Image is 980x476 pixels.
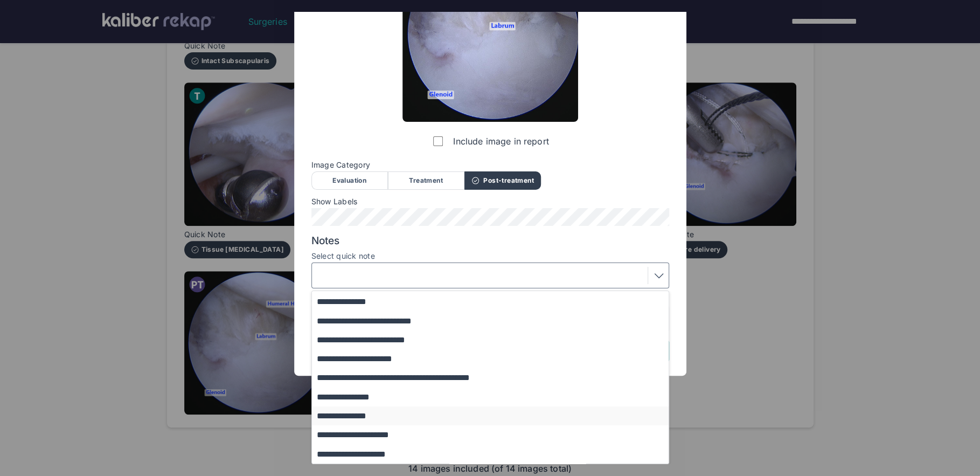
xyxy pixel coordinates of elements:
label: Include image in report [431,130,548,152]
div: Post-treatment [464,171,541,190]
input: Include image in report [433,136,443,146]
label: Select quick note [311,252,669,260]
div: Evaluation [311,171,388,190]
div: Treatment [388,171,464,190]
span: Notes [311,234,669,247]
span: Show Labels [311,197,669,206]
span: Image Category [311,161,669,169]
